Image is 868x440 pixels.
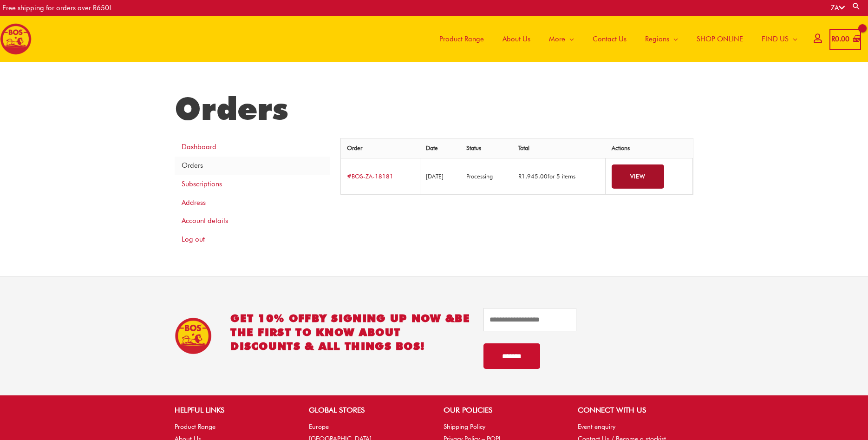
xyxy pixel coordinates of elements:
a: View order number BOS-ZA-18181 [347,173,393,180]
a: Product Range [430,16,493,62]
a: More [540,16,583,62]
span: BY SIGNING UP NOW & [312,312,455,324]
a: Log out [175,230,330,249]
a: SHOP ONLINE [687,16,752,62]
a: Regions [636,16,687,62]
h2: CONNECT WITH US [578,405,693,416]
span: More [549,25,565,53]
a: Product Range [175,423,215,430]
span: Date [426,144,438,151]
span: Order [347,144,362,151]
a: Shipping Policy [444,423,485,430]
a: Event enquiry [578,423,615,430]
span: R [831,35,835,43]
a: ZA [831,4,845,12]
img: BOS Ice Tea [175,317,212,355]
a: Orders [175,157,330,175]
span: Contact Us [593,25,627,53]
a: Subscriptions [175,175,330,193]
span: R [518,173,522,180]
span: SHOP ONLINE [697,25,743,53]
bdi: 0.00 [831,35,849,43]
h2: HELPFUL LINKS [175,405,290,416]
time: [DATE] [426,173,444,180]
a: Address [175,193,330,212]
span: Regions [645,25,669,53]
a: View Shopping Cart, empty [829,29,861,50]
h2: GLOBAL STORES [309,405,424,416]
a: Search button [852,2,861,11]
span: About Us [503,25,530,53]
span: Total [518,144,529,151]
span: FIND US [762,25,789,53]
a: Account details [175,212,330,230]
span: Actions [612,144,630,151]
span: 1,945.00 [518,173,548,180]
a: Contact Us [583,16,636,62]
h1: Orders [175,90,693,127]
a: Dashboard [175,138,330,157]
td: for 5 items [512,158,606,194]
a: About Us [493,16,540,62]
nav: Account pages [175,138,330,249]
h2: OUR POLICIES [444,405,559,416]
a: View order BOS-ZA-18181 [612,164,664,189]
span: Status [466,144,481,151]
h2: GET 10% OFF be the first to know about discounts & all things BOS! [230,311,470,353]
span: Product Range [439,25,484,53]
a: Europe [309,423,329,430]
nav: Site Navigation [423,16,807,62]
td: Processing [460,158,512,194]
